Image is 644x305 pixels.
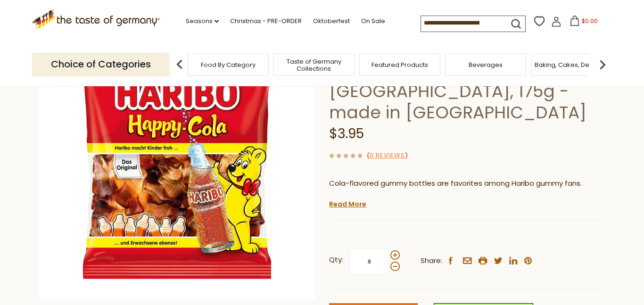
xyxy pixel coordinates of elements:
h1: [PERSON_NAME] "Happy Cola" Gummies in [GEOGRAPHIC_DATA], 175g - made in [GEOGRAPHIC_DATA] [329,38,605,123]
img: next arrow [593,55,612,74]
span: ( ) [367,151,408,160]
span: Share: [421,255,442,267]
a: Food By Category [201,61,256,68]
a: Beverages [469,61,503,68]
a: Seasons [186,16,219,26]
a: 0 Reviews [370,151,405,161]
p: Cola-flavored gummy bottles are favorites among Haribo gummy fans. [329,178,605,190]
img: previous arrow [170,55,189,74]
button: $0.00 [563,16,603,30]
a: Taste of Germany Collections [276,58,352,72]
a: Christmas - PRE-ORDER [230,16,302,26]
input: Qty: [350,248,388,274]
a: Read More [329,199,366,209]
a: Featured Products [372,61,428,68]
img: Haribo "Happy Cola" Gummies Made in Germany [39,24,315,300]
strong: Qty: [329,254,343,266]
a: On Sale [361,16,385,26]
p: In [DATE], [DEMOGRAPHIC_DATA] [DEMOGRAPHIC_DATA] candy maker [PERSON_NAME] introduced a revolutio... [329,197,605,208]
a: Oktoberfest [313,16,350,26]
a: Baking, Cakes, Desserts [535,61,608,68]
span: $3.95 [329,124,364,143]
span: $0.00 [582,17,598,25]
p: Choice of Categories [32,53,170,76]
